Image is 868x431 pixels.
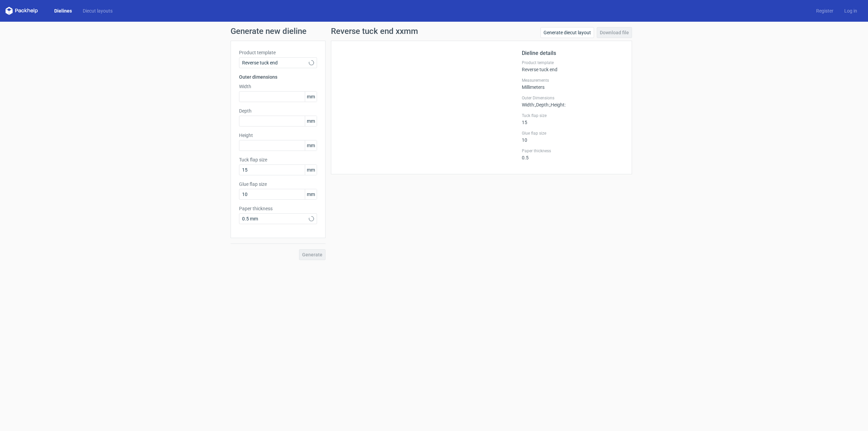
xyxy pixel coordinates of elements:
span: mm [305,189,317,199]
label: Width [239,83,317,90]
label: Measurements [522,78,624,83]
h1: Reverse tuck end xxmm [331,27,418,35]
a: Register [811,7,839,14]
label: Paper thickness [239,205,317,212]
div: 10 [522,131,624,143]
span: mm [305,116,317,126]
label: Glue flap size [522,131,624,136]
h3: Outer dimensions [239,74,317,80]
label: Depth [239,107,317,114]
h1: Generate new dieline [231,27,637,35]
a: Dielines [49,7,77,14]
h2: Dieline details [522,49,624,57]
label: Product template [522,60,624,65]
div: 0.5 [522,148,624,160]
a: Diecut layouts [77,7,118,14]
label: Product template [239,49,317,56]
span: Reverse tuck end [242,59,309,66]
span: Width : [522,102,535,107]
label: Tuck flap size [522,113,624,118]
a: Generate diecut layout [540,27,594,38]
label: Glue flap size [239,181,317,188]
div: Millimeters [522,78,624,90]
span: , Height : [550,102,566,107]
span: 0.5 mm [242,215,309,222]
span: mm [305,140,317,151]
label: Paper thickness [522,148,624,154]
span: mm [305,92,317,102]
span: , Depth : [535,102,550,107]
div: 15 [522,113,624,125]
label: Outer Dimensions [522,95,624,101]
label: Height [239,132,317,139]
span: mm [305,165,317,175]
div: Reverse tuck end [522,60,624,72]
a: Log in [839,7,863,14]
label: Tuck flap size [239,156,317,163]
